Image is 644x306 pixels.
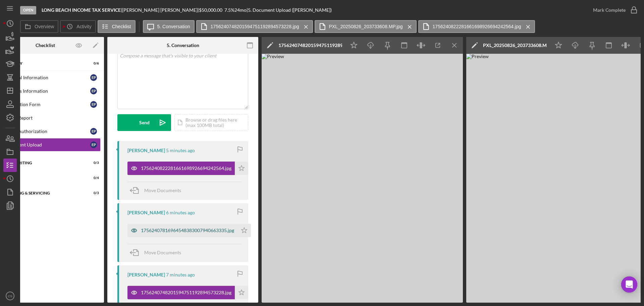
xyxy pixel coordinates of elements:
div: E P [90,141,97,148]
button: 5. Conversation [143,20,195,33]
button: Send [117,114,171,131]
label: Checklist [112,24,131,29]
div: | 5. Document Upload ([PERSON_NAME]) [247,7,332,13]
label: 1756240822281661698926694242564.jpg [433,24,521,29]
label: Activity [76,24,91,29]
div: Credit Report [4,115,100,121]
button: Overview [20,20,58,33]
button: Move Documents [127,244,188,261]
button: CS [3,289,17,303]
button: PXL_20250826_203733608.MP.jpg [315,20,417,33]
div: E P [90,128,97,135]
button: Checklist [98,20,136,33]
img: Preview [262,54,463,303]
div: 1756240748201594751192894573228.jpg [141,290,231,295]
div: 0 / 3 [87,161,99,165]
div: 0 / 6 [87,61,99,65]
div: Mark Complete [593,3,626,17]
button: 1756240748201594751192894573228.jpg [127,286,248,299]
div: E P [90,88,97,94]
label: Overview [35,24,54,29]
time: 2025-08-26 20:40 [166,148,195,153]
div: Open [20,6,36,14]
time: 2025-08-26 20:39 [166,272,195,277]
label: PXL_20250826_203733608.MP.jpg [329,24,403,29]
div: PXL_20250826_203733608.MP.jpg [483,43,547,48]
div: 0 / 4 [87,176,99,180]
div: Open Intercom Messenger [621,276,637,293]
button: 17562407816964548383007940663335.jpg [127,224,251,237]
div: [PERSON_NAME] [PERSON_NAME] | [122,7,199,13]
button: Move Documents [127,182,188,199]
label: 5. Conversation [157,24,190,29]
div: 7.5 % [224,7,234,13]
b: LONG BEACH INCOME TAX SERVICE [42,7,121,13]
div: Checklist [36,43,55,48]
label: 1756240748201594751192894573228.jpg [211,24,299,29]
div: E P [90,74,97,81]
div: $50,000.00 [199,7,224,13]
div: Application Form [4,102,90,107]
div: [PERSON_NAME] [127,210,165,215]
div: 1756240748201594751192894573228.jpg [278,43,342,48]
div: Send [139,114,150,131]
div: 24 mo [234,7,247,13]
div: Personal Information [4,75,90,80]
span: Move Documents [144,250,181,255]
div: Business Information [4,88,90,94]
div: Credit Authorization [4,129,90,134]
button: Mark Complete [586,3,641,17]
div: [PERSON_NAME] [127,148,165,153]
time: 2025-08-26 20:40 [166,210,195,215]
button: 1756240822281661698926694242564.jpg [418,20,535,33]
div: | [42,7,122,13]
div: 17562407816964548383007940663335.jpg [141,228,234,233]
div: 0 / 3 [87,191,99,195]
div: [PERSON_NAME] [127,272,165,277]
button: 1756240748201594751192894573228.jpg [196,20,313,33]
text: CS [8,294,12,298]
span: Move Documents [144,187,181,193]
button: 1756240822281661698926694242564.jpg [127,162,248,175]
button: Activity [60,20,96,33]
div: 5. Conversation [167,43,199,48]
div: Document Upload [4,142,90,147]
div: E P [90,101,97,108]
div: 1756240822281661698926694242564.jpg [141,166,231,171]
